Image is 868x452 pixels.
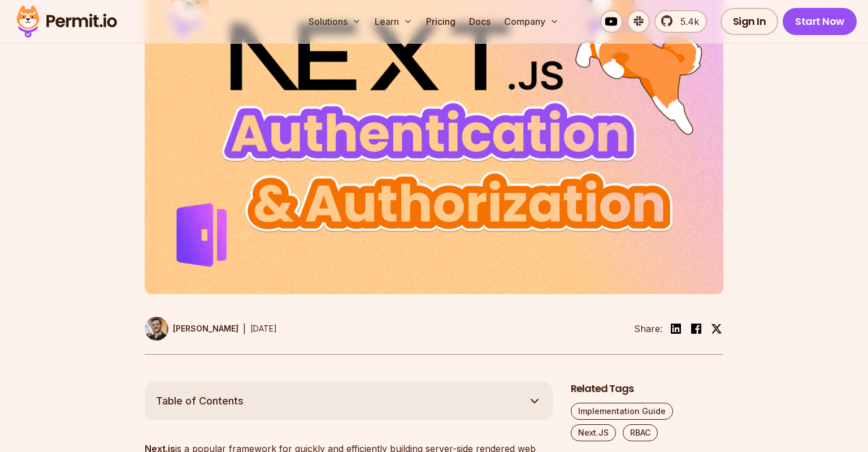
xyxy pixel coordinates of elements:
[145,382,553,420] button: Table of Contents
[145,317,168,341] img: Daniel Bass
[721,8,779,35] a: Sign In
[422,10,460,33] a: Pricing
[250,324,277,333] time: [DATE]
[689,322,703,335] img: facebook
[500,10,563,33] button: Company
[571,424,616,441] a: Next.JS
[654,10,707,33] a: 5.4k
[11,2,122,41] img: Permit logo
[634,322,662,335] li: Share:
[173,323,238,334] p: [PERSON_NAME]
[571,382,723,396] h2: Related Tags
[674,15,699,28] span: 5.4k
[623,424,658,441] a: RBAC
[304,10,366,33] button: Solutions
[711,323,722,334] img: twitter
[571,403,673,420] a: Implementation Guide
[370,10,417,33] button: Learn
[156,393,244,409] span: Table of Contents
[465,10,495,33] a: Docs
[145,317,238,341] a: [PERSON_NAME]
[669,322,683,335] img: linkedin
[783,8,857,35] a: Start Now
[243,322,246,335] div: |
